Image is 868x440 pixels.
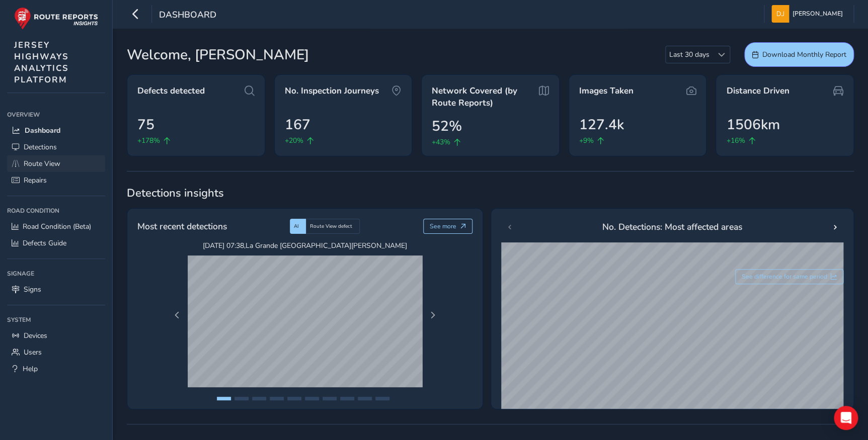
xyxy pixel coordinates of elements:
button: Page 5 [287,397,301,400]
button: Page 4 [270,397,284,400]
span: Signs [24,285,41,294]
button: Page 10 [375,397,389,400]
span: JERSEY HIGHWAYS ANALYTICS PLATFORM [14,39,69,85]
button: [PERSON_NAME] [771,5,846,23]
span: Defects Guide [23,238,66,248]
div: Open Intercom Messenger [834,406,858,430]
div: Route View defect [306,219,360,234]
span: 127.4k [579,114,624,135]
span: Welcome, [PERSON_NAME] [127,44,309,65]
div: AI [290,219,306,234]
span: Route View defect [310,223,352,230]
button: See difference for same period [735,269,844,284]
span: +43% [432,137,450,147]
span: 52% [432,116,462,137]
button: Page 8 [340,397,354,400]
span: Images Taken [579,85,634,97]
button: Page 1 [217,397,231,400]
span: [PERSON_NAME] [793,5,843,23]
span: Dashboard [159,9,216,23]
span: Distance Driven [726,85,789,97]
button: Page 2 [234,397,249,400]
span: Network Covered (by Route Reports) [432,85,537,109]
a: Route View [7,155,105,172]
a: Road Condition (Beta) [7,218,105,235]
button: See more [423,219,473,234]
div: System [7,312,105,327]
span: [DATE] 07:38 , La Grande [GEOGRAPHIC_DATA][PERSON_NAME] [188,241,422,250]
span: Help [23,364,38,374]
span: Defects detected [137,85,205,97]
a: Dashboard [7,122,105,139]
button: Download Monthly Report [744,42,854,67]
span: Repairs [24,175,47,185]
span: +20% [285,135,303,146]
span: AI [294,223,299,230]
span: 75 [137,114,154,135]
button: Page 7 [323,397,337,400]
span: Detections insights [127,186,854,201]
a: Detections [7,139,105,155]
span: +16% [726,135,745,146]
span: 1506km [726,114,779,135]
span: No. Detections: Most affected areas [602,220,742,233]
span: Dashboard [25,126,60,135]
img: rr logo [14,7,98,30]
button: Page 9 [358,397,372,400]
span: Road Condition (Beta) [23,222,91,231]
div: Overview [7,107,105,122]
div: Signage [7,266,105,281]
span: Download Monthly Report [762,50,846,59]
a: Repairs [7,172,105,189]
span: Route View [24,159,60,168]
div: Road Condition [7,203,105,218]
span: No. Inspection Journeys [285,85,379,97]
button: Page 6 [305,397,319,400]
img: diamond-layout [771,5,789,23]
a: Users [7,344,105,361]
span: +178% [137,135,160,146]
a: Devices [7,327,105,344]
a: Signs [7,281,105,298]
span: See difference for same period [742,273,827,281]
button: Page 3 [252,397,266,400]
a: Help [7,361,105,377]
span: +9% [579,135,594,146]
button: Next Page [426,308,440,322]
span: Devices [24,331,47,340]
button: Previous Page [170,308,184,322]
span: Detections [24,142,57,152]
span: See more [430,222,456,230]
span: 167 [285,114,310,135]
span: Last 30 days [666,46,713,63]
span: Users [24,347,42,357]
a: Defects Guide [7,235,105,251]
span: Most recent detections [137,220,227,233]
